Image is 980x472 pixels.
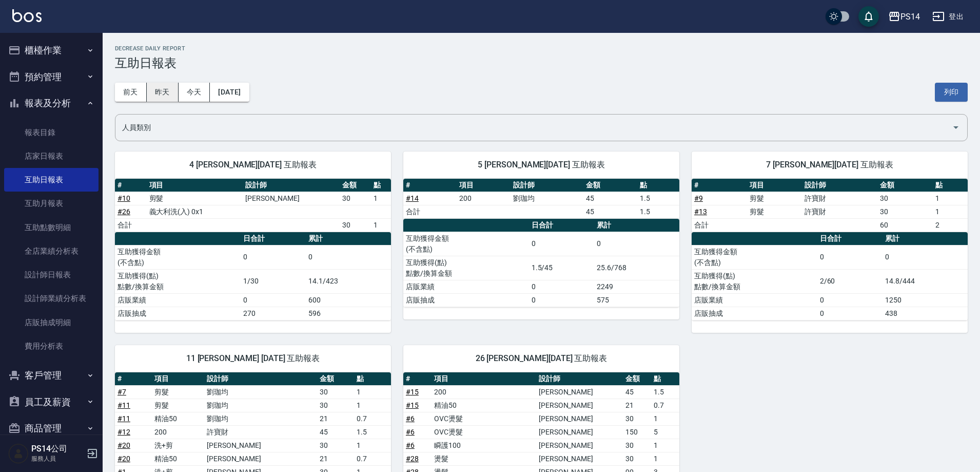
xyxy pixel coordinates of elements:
span: 26 [PERSON_NAME][DATE] 互助報表 [416,353,667,364]
th: # [403,372,432,386]
th: 金額 [583,179,637,192]
td: 互助獲得(點) 點數/換算金額 [403,256,529,280]
td: [PERSON_NAME] [536,399,623,412]
th: 項目 [432,372,536,386]
a: #28 [406,455,419,463]
th: 設計師 [204,372,318,386]
a: 互助月報表 [4,192,99,215]
td: 45 [583,192,637,205]
td: 剪髮 [152,385,204,399]
a: #10 [117,194,130,202]
td: 2/60 [817,269,883,293]
a: 報表目錄 [4,121,99,144]
a: #13 [694,207,707,216]
td: 1 [354,439,391,452]
input: 人員名稱 [120,119,948,137]
td: 150 [623,425,651,439]
td: 店販抽成 [403,293,529,307]
td: [PERSON_NAME] [243,192,340,205]
a: #9 [694,194,703,202]
td: 25.6/768 [594,256,679,280]
td: 互助獲得(點) 點數/換算金額 [115,269,241,293]
td: [PERSON_NAME] [536,385,623,399]
th: 點 [933,179,968,192]
th: 點 [354,372,391,386]
td: 45 [317,425,354,439]
button: save [858,6,879,27]
td: 合計 [403,205,457,218]
td: 互助獲得(點) 點數/換算金額 [692,269,817,293]
td: 1 [371,218,391,232]
a: #11 [117,401,130,409]
th: 金額 [623,372,651,386]
td: 精油50 [152,412,204,425]
td: 1.5 [637,192,679,205]
td: 劉珈均 [511,192,584,205]
td: 1 [371,192,391,205]
th: 日合計 [817,232,883,246]
button: 列印 [935,83,968,102]
th: 累計 [883,232,968,246]
button: 報表及分析 [4,90,99,117]
td: 互助獲得金額 (不含點) [115,245,241,269]
button: 商品管理 [4,415,99,442]
td: 0 [241,293,306,307]
td: 1 [354,399,391,412]
td: 精油50 [152,452,204,465]
td: 30 [317,385,354,399]
td: 義大利洗(入) 0x1 [147,205,243,218]
td: 30 [623,412,651,425]
td: 剪髮 [147,192,243,205]
td: 30 [317,399,354,412]
td: [PERSON_NAME] [204,452,318,465]
th: 日合計 [529,219,594,232]
td: 店販業績 [692,293,817,307]
td: 1.5 [354,425,391,439]
a: #11 [117,414,130,423]
th: # [692,179,747,192]
td: 200 [457,192,510,205]
th: 累計 [306,232,391,246]
td: 合計 [115,218,147,232]
td: 60 [877,218,933,232]
button: 登出 [928,7,968,26]
a: #15 [406,388,419,396]
td: 200 [152,425,204,439]
table: a dense table [115,232,391,320]
td: 劉珈均 [204,399,318,412]
a: #20 [117,455,130,463]
td: 1 [354,385,391,399]
td: 30 [317,439,354,452]
a: #6 [406,441,415,449]
td: 30 [340,192,371,205]
span: 11 [PERSON_NAME] [DATE] 互助報表 [127,353,379,364]
td: 燙髮 [432,452,536,465]
td: 0 [817,245,883,269]
table: a dense table [403,219,679,307]
a: 設計師日報表 [4,263,99,287]
button: 今天 [179,83,210,102]
th: # [115,372,152,386]
td: 店販抽成 [692,307,817,320]
td: 劉珈均 [204,385,318,399]
a: #14 [406,194,419,202]
td: 0 [306,245,391,269]
th: 項目 [457,179,510,192]
td: 1 [933,192,968,205]
button: [DATE] [210,83,249,102]
td: 0.7 [354,412,391,425]
td: 洗+剪 [152,439,204,452]
td: 剪髮 [747,205,802,218]
th: 項目 [147,179,243,192]
p: 服務人員 [31,454,84,463]
td: 30 [877,192,933,205]
td: 21 [623,399,651,412]
td: 許寶財 [802,205,877,218]
th: 累計 [594,219,679,232]
td: [PERSON_NAME] [536,412,623,425]
table: a dense table [403,179,679,219]
a: #6 [406,428,415,436]
a: 店販抽成明細 [4,311,99,334]
td: 30 [340,218,371,232]
td: 14.8/444 [883,269,968,293]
